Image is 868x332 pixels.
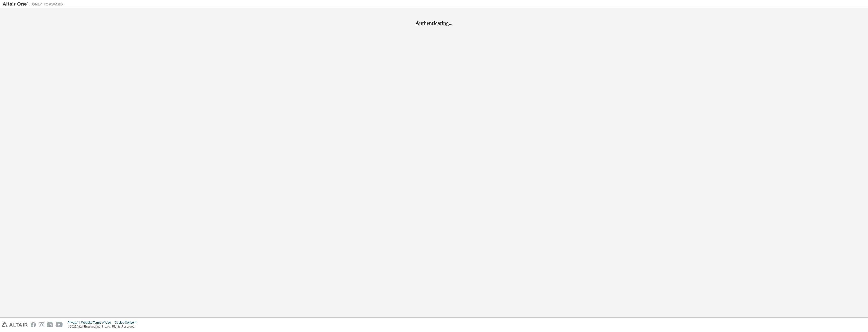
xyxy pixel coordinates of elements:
p: © 2025 Altair Engineering, Inc. All Rights Reserved. [68,325,139,329]
img: Altair One [3,2,66,7]
img: instagram.svg [39,322,44,327]
h2: Authenticating... [3,20,865,27]
img: facebook.svg [31,322,36,327]
img: altair_logo.svg [2,322,28,327]
div: Privacy [68,321,81,325]
div: Website Terms of Use [81,321,115,325]
img: linkedin.svg [47,322,53,327]
div: Cookie Consent [115,321,139,325]
img: youtube.svg [56,322,63,327]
